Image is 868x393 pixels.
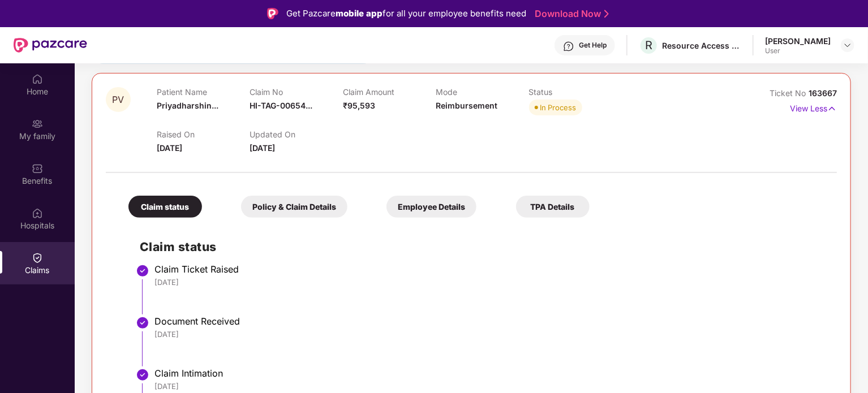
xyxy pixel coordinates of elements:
[765,46,831,55] div: User
[579,41,607,50] div: Get Help
[436,101,497,110] span: Reimbursement
[136,316,149,330] img: svg+xml;base64,PHN2ZyBpZD0iU3RlcC1Eb25lLTMyeDMyIiB4bWxucz0iaHR0cDovL3d3dy53My5vcmcvMjAwMC9zdmciIH...
[343,87,436,97] p: Claim Amount
[157,129,250,139] p: Raised On
[790,100,837,115] p: View Less
[32,74,43,85] img: svg+xml;base64,PHN2ZyBpZD0iSG9tZSIgeG1sbnM9Imh0dHA6Ly93d3cudzMub3JnLzIwMDAvc3ZnIiB3aWR0aD0iMjAiIG...
[386,196,476,218] div: Employee Details
[843,41,852,50] img: svg+xml;base64,PHN2ZyBpZD0iRHJvcGRvd24tMzJ4MzIiIHhtbG5zPSJodHRwOi8vd3d3LnczLm9yZy8yMDAwL3N2ZyIgd2...
[113,95,124,105] span: PV
[154,316,826,327] div: Document Received
[140,237,826,256] h2: Claim status
[250,129,342,139] p: Updated On
[529,87,622,97] p: Status
[14,38,87,53] img: New Pazcare Logo
[157,101,218,110] span: Priyadharshin...
[128,196,202,218] div: Claim status
[436,87,528,97] p: Mode
[157,87,250,97] p: Patient Name
[267,8,278,19] img: Logo
[250,101,312,110] span: HI-TAG-00654...
[604,8,609,20] img: Stroke
[154,264,826,275] div: Claim Ticket Raised
[154,381,826,391] div: [DATE]
[157,143,182,153] span: [DATE]
[32,252,43,264] img: svg+xml;base64,PHN2ZyBpZD0iQ2xhaW0iIHhtbG5zPSJodHRwOi8vd3d3LnczLm9yZy8yMDAwL3N2ZyIgd2lkdGg9IjIwIi...
[770,88,809,98] span: Ticket No
[154,368,826,379] div: Claim Intimation
[250,143,275,153] span: [DATE]
[343,101,375,110] span: ₹95,593
[827,102,837,115] img: svg+xml;base64,PHN2ZyB4bWxucz0iaHR0cDovL3d3dy53My5vcmcvMjAwMC9zdmciIHdpZHRoPSIxNyIgaGVpZ2h0PSIxNy...
[154,277,826,287] div: [DATE]
[286,7,526,20] div: Get Pazcare for all your employee benefits need
[32,118,43,129] img: svg+xml;base64,PHN2ZyB3aWR0aD0iMjAiIGhlaWdodD0iMjAiIHZpZXdCb3g9IjAgMCAyMCAyMCIgZmlsbD0ibm9uZSIgeG...
[809,88,837,98] span: 163667
[32,163,43,174] img: svg+xml;base64,PHN2ZyBpZD0iQmVuZWZpdHMiIHhtbG5zPSJodHRwOi8vd3d3LnczLm9yZy8yMDAwL3N2ZyIgd2lkdGg9Ij...
[336,8,383,19] strong: mobile app
[154,329,826,339] div: [DATE]
[32,208,43,219] img: svg+xml;base64,PHN2ZyBpZD0iSG9zcGl0YWxzIiB4bWxucz0iaHR0cDovL3d3dy53My5vcmcvMjAwMC9zdmciIHdpZHRoPS...
[535,8,605,20] a: Download Now
[136,264,149,278] img: svg+xml;base64,PHN2ZyBpZD0iU3RlcC1Eb25lLTMyeDMyIiB4bWxucz0iaHR0cDovL3d3dy53My5vcmcvMjAwMC9zdmciIH...
[136,368,149,382] img: svg+xml;base64,PHN2ZyBpZD0iU3RlcC1Eb25lLTMyeDMyIiB4bWxucz0iaHR0cDovL3d3dy53My5vcmcvMjAwMC9zdmciIH...
[516,196,590,218] div: TPA Details
[645,38,652,52] span: R
[765,36,831,46] div: [PERSON_NAME]
[540,102,577,113] div: In Process
[662,40,741,51] div: Resource Access Management Solutions
[250,87,342,97] p: Claim No
[563,41,574,52] img: svg+xml;base64,PHN2ZyBpZD0iSGVscC0zMngzMiIgeG1sbnM9Imh0dHA6Ly93d3cudzMub3JnLzIwMDAvc3ZnIiB3aWR0aD...
[241,196,347,218] div: Policy & Claim Details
